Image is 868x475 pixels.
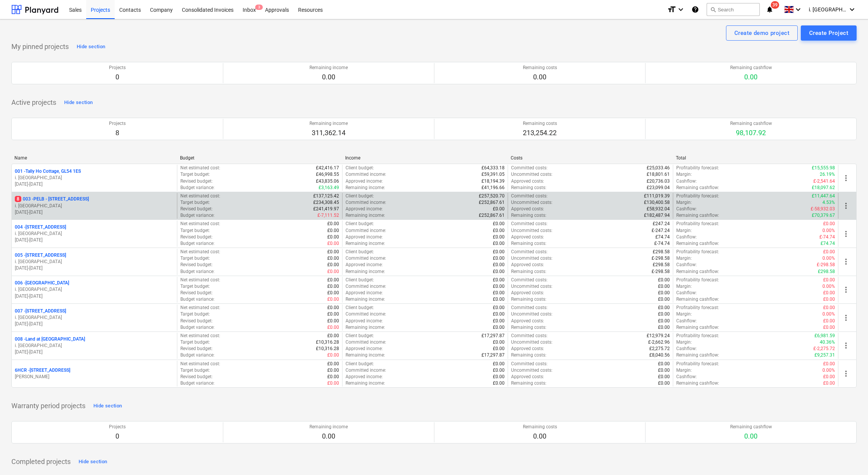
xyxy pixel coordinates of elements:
p: £0.00 [493,324,505,331]
p: Uncommitted costs : [511,283,552,290]
p: [DATE] - [DATE] [15,181,174,188]
p: i. [GEOGRAPHIC_DATA] [15,259,174,265]
p: £0.00 [493,249,505,255]
p: 4.53% [822,199,835,206]
p: £0.00 [823,296,835,303]
p: 006 - [GEOGRAPHIC_DATA] [15,280,69,286]
i: keyboard_arrow_down [676,5,685,14]
p: £0.00 [658,305,670,311]
p: Committed costs : [511,277,548,283]
p: £298.58 [653,262,670,268]
p: Approved costs : [511,234,544,240]
p: £20,736.03 [647,178,670,185]
p: Client budget : [346,249,374,255]
p: Revised budget : [180,262,213,268]
p: £0.00 [658,324,670,331]
p: Remaining costs : [511,324,546,331]
p: £17,297.87 [481,333,505,339]
p: Approved income : [346,262,383,268]
button: Hide section [92,400,124,412]
p: Approved costs : [511,178,544,185]
div: Name [14,155,174,161]
p: Approved costs : [511,318,544,324]
p: Remaining cashflow : [676,185,719,191]
p: £0.00 [493,290,505,296]
p: Cashflow : [676,234,697,240]
p: £18,194.39 [481,178,505,185]
p: Projects [109,120,126,127]
iframe: Chat Widget [830,439,868,475]
p: Approved income : [346,206,383,212]
p: 001 - Tally Ho Cottage, GL54 1ES [15,168,81,175]
p: i. [GEOGRAPHIC_DATA] [15,230,174,237]
p: £0.00 [327,296,339,303]
p: £6,981.59 [814,333,835,339]
p: Remaining income : [346,185,385,191]
p: Approved income : [346,178,383,185]
p: Profitability forecast : [676,249,719,255]
p: Target budget : [180,227,210,234]
p: Profitability forecast : [676,333,719,339]
p: Target budget : [180,283,210,290]
p: Revised budget : [180,290,213,296]
p: Committed costs : [511,305,548,311]
p: Cashflow : [676,290,697,296]
p: Net estimated cost : [180,333,220,339]
p: £-58,932.03 [811,206,835,212]
p: 6HCR - [STREET_ADDRESS] [15,367,70,374]
p: 0 [109,73,126,82]
p: Committed income : [346,227,386,234]
p: Budget variance : [180,240,215,247]
p: Remaining income : [346,268,385,275]
p: 0.00 [309,73,348,82]
p: My pinned projects [11,42,69,51]
i: Knowledge base [691,5,699,14]
p: £-74.74 [654,240,670,247]
p: Remaining income [309,65,348,71]
p: £70,379.67 [812,212,835,219]
div: Hide section [93,402,122,410]
p: £0.00 [493,311,505,317]
i: keyboard_arrow_down [794,5,803,14]
div: Create Project [809,28,848,38]
p: £234,308.45 [313,199,339,206]
p: Uncommitted costs : [511,339,552,346]
p: £0.00 [327,227,339,234]
p: [DATE] - [DATE] [15,265,174,271]
p: i. [GEOGRAPHIC_DATA] [15,342,174,349]
p: £0.00 [493,262,505,268]
p: Approved income : [346,234,383,240]
p: Uncommitted costs : [511,227,552,234]
div: 008 -Land at [GEOGRAPHIC_DATA]i. [GEOGRAPHIC_DATA][DATE]-[DATE] [15,336,174,355]
p: £0.00 [327,305,339,311]
p: Remaining income [309,120,348,127]
p: £0.00 [493,305,505,311]
p: 007 - [STREET_ADDRESS] [15,308,66,314]
p: £0.00 [493,255,505,262]
span: i. [GEOGRAPHIC_DATA] [809,6,847,13]
p: £0.00 [493,221,505,227]
p: Committed costs : [511,249,548,255]
p: £298.58 [653,249,670,255]
p: Remaining cashflow [730,120,772,127]
p: 0.00% [822,283,835,290]
i: format_size [667,5,676,14]
span: search [710,6,716,13]
p: £12,979.24 [647,333,670,339]
p: Approved income : [346,290,383,296]
p: Profitability forecast : [676,305,719,311]
p: £41,196.66 [481,185,505,191]
p: Committed costs : [511,193,548,199]
p: i. [GEOGRAPHIC_DATA] [15,314,174,321]
p: £241,419.97 [313,206,339,212]
p: Remaining income : [346,212,385,219]
p: Budget variance : [180,185,215,191]
p: Uncommitted costs : [511,311,552,317]
p: Revised budget : [180,234,213,240]
p: Client budget : [346,333,374,339]
p: £0.00 [493,234,505,240]
p: Margin : [676,227,692,234]
div: 004 -[STREET_ADDRESS]i. [GEOGRAPHIC_DATA][DATE]-[DATE] [15,224,174,243]
p: £3,163.49 [319,185,339,191]
p: £0.00 [327,324,339,331]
